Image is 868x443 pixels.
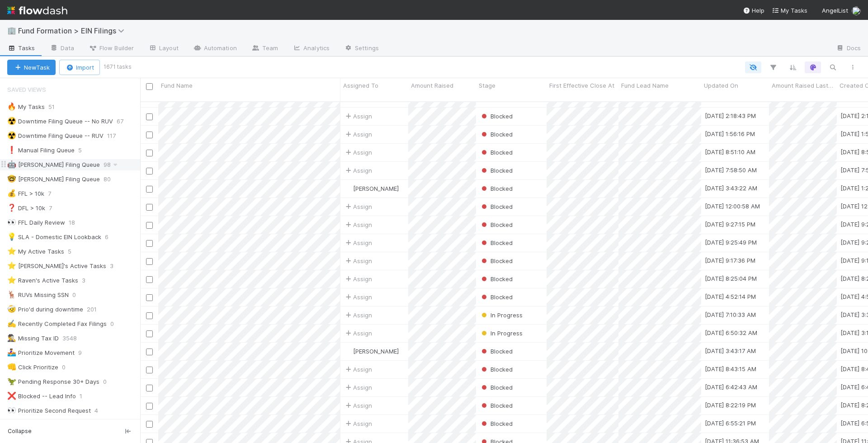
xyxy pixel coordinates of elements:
div: [DATE] 9:25:49 PM [705,238,757,247]
span: 51 [48,101,64,113]
span: ❌ [7,392,16,400]
span: Assign [344,329,372,338]
div: Blocked [480,220,513,229]
div: Blocked [480,148,513,157]
div: Prioritize Movement [7,347,75,358]
div: My Active Tasks [7,246,64,257]
a: Automation [186,42,244,56]
span: ❓ [7,204,16,212]
div: Manual Filing Queue [7,145,75,156]
a: Data [42,42,81,56]
span: 0 [62,362,75,373]
span: Blocked [480,203,513,210]
span: Collapse [8,427,32,435]
div: [DATE] 12:00:58 AM [705,202,760,211]
span: 🦖 [7,377,16,385]
div: Assign [344,365,372,374]
span: 👀 [7,218,16,226]
span: Fund Name [161,81,193,90]
span: Blocked [480,167,513,174]
span: Assign [344,238,372,247]
span: 67 [117,116,132,127]
span: Blocked [480,275,513,283]
div: RUVs Missing SSN [7,289,69,301]
span: 7 [48,188,60,199]
span: 💡 [7,233,16,240]
div: [PERSON_NAME] Filing Queue [7,174,100,185]
div: [DATE] 6:55:21 PM [705,419,756,428]
input: Toggle Row Selected [146,150,153,156]
span: 7 [49,203,61,214]
div: [DATE] 2:18:43 PM [705,111,756,120]
input: Toggle Row Selected [146,204,153,211]
span: Blocked [480,420,513,427]
span: Blocked [480,348,513,355]
span: 🤕 [7,305,16,313]
div: Recently Completed Fax Filings [7,318,107,330]
div: [DATE] 6:50:32 AM [705,328,757,337]
div: Blocked -- Lead Info [7,391,76,402]
span: 5 [68,246,80,257]
span: Assign [344,202,372,211]
span: Fund Formation > EIN Filings [18,26,129,35]
span: Assign [344,292,372,302]
input: Toggle Row Selected [146,367,153,373]
div: Downtime Filing Queue -- No RUV [7,116,113,127]
div: Blocked [480,238,513,247]
span: Assign [344,220,372,229]
input: Toggle Row Selected [146,222,153,229]
span: 🤓 [7,175,16,183]
span: 👊 [7,363,16,371]
div: Raven's Active Tasks [7,275,78,286]
input: Toggle Row Selected [146,113,153,120]
span: Assign [344,130,372,139]
input: Toggle Row Selected [146,330,153,337]
span: Assigned To [343,81,378,90]
a: Docs [829,42,868,56]
span: Blocked [480,185,513,192]
div: Click Prioritize [7,362,58,373]
span: First Effective Close At [549,81,614,90]
span: Tasks [7,43,35,52]
input: Toggle Row Selected [146,312,153,319]
div: [DATE] 8:22:19 PM [705,401,756,410]
span: 6 [105,231,118,243]
span: Amount Raised Last Updated [772,81,835,90]
input: Toggle Row Selected [146,186,153,193]
input: Toggle Row Selected [146,258,153,265]
span: In Progress [480,330,523,337]
span: Blocked [480,113,513,120]
span: [PERSON_NAME] [353,348,399,355]
span: Assign [344,112,372,121]
div: [DATE] 3:43:17 AM [705,346,756,355]
div: Assign [344,419,372,428]
div: Prioritize Second Request [7,405,91,416]
div: [DATE] 7:58:50 AM [705,165,757,174]
span: ⭐ [7,247,16,255]
div: FFL Daily Review [7,217,65,228]
span: 🚣‍♀️ [7,349,16,356]
span: Assign [344,166,372,175]
div: Blocked [480,347,513,356]
span: My Tasks [772,7,807,14]
div: My Tasks [7,101,45,113]
div: Assign [344,311,372,320]
input: Toggle Row Selected [146,403,153,410]
span: 18 [69,217,84,228]
div: [DATE] 9:17:36 PM [705,256,755,265]
div: Assign [344,148,372,157]
div: Blocked [480,202,513,211]
div: Missing Tax ID [7,333,59,344]
input: Toggle Row Selected [146,132,153,138]
button: Import [59,60,100,75]
div: DFL > 10k [7,203,45,214]
span: Blocked [480,149,513,156]
a: Flow Builder [81,42,141,56]
img: avatar_892eb56c-5b5a-46db-bf0b-2a9023d0e8f8.png [852,6,861,15]
span: AngelList [822,7,848,14]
